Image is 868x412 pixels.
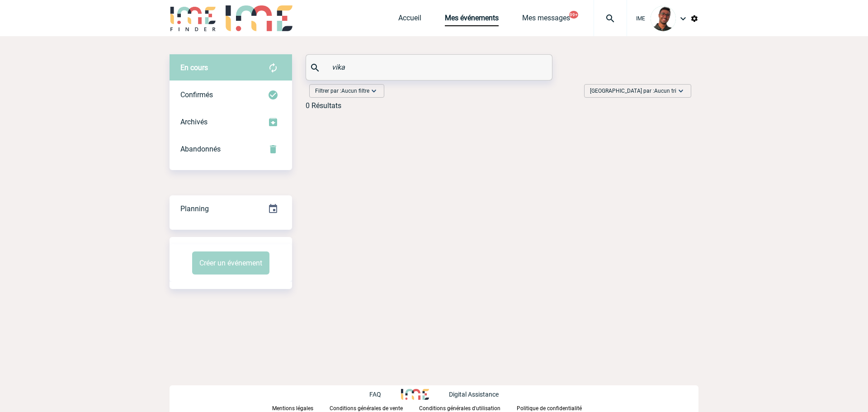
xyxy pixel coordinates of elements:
p: Conditions générales d'utilisation [419,405,500,412]
img: http://www.idealmeetingsevents.fr/ [401,389,429,400]
a: Politique de confidentialité [517,403,596,412]
a: Mentions légales [272,403,330,412]
div: Retrouvez ici tous les événements que vous avez décidé d'archiver [170,109,292,136]
div: Retrouvez ici tous vos événements annulés [170,136,292,163]
span: En cours [180,63,208,72]
img: 124970-0.jpg [651,6,676,31]
span: Aucun tri [654,88,676,94]
a: Mes messages [522,14,570,26]
p: Digital Assistance [449,391,499,398]
a: Conditions générales de vente [330,403,419,412]
img: IME-Finder [170,5,217,31]
a: Accueil [398,14,421,26]
a: Conditions générales d'utilisation [419,403,517,412]
img: baseline_expand_more_white_24dp-b.png [676,86,685,95]
span: Aucun filtre [341,88,369,94]
span: [GEOGRAPHIC_DATA] par : [590,86,676,95]
span: Filtrer par : [315,86,369,95]
span: Planning [180,204,209,213]
a: FAQ [369,389,401,398]
input: Rechercher un événement par son nom [330,61,531,74]
button: Créer un événement [192,251,269,275]
p: Politique de confidentialité [517,405,582,412]
span: IME [636,15,645,22]
a: Planning [170,195,292,222]
span: Confirmés [180,90,213,99]
div: 0 Résultats [306,101,341,110]
p: Conditions générales de vente [330,405,403,412]
div: Retrouvez ici tous vos événements organisés par date et état d'avancement [170,195,292,223]
button: 99+ [569,11,578,19]
p: FAQ [369,391,381,398]
div: Retrouvez ici tous vos évènements avant confirmation [170,54,292,81]
span: Abandonnés [180,145,221,153]
a: Mes événements [445,14,499,26]
span: Archivés [180,118,208,126]
img: baseline_expand_more_white_24dp-b.png [369,86,378,95]
p: Mentions légales [272,405,313,412]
